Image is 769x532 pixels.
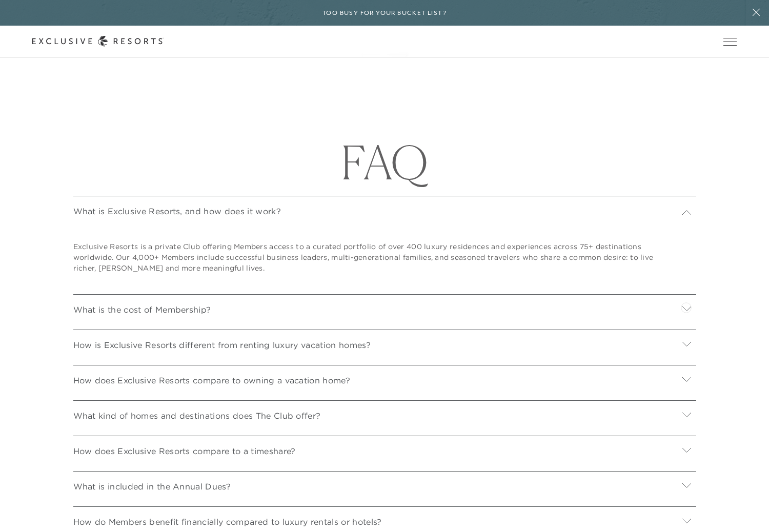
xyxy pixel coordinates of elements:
[65,139,704,186] h1: FAQ
[73,374,351,386] p: How does Exclusive Resorts compare to owning a vacation home?
[723,38,737,45] button: Open navigation
[73,339,371,351] p: How is Exclusive Resorts different from renting luxury vacation homes?
[73,516,382,528] p: How do Members benefit financially compared to luxury rentals or hotels?
[73,445,296,457] p: How does Exclusive Resorts compare to a timeshare?
[73,303,211,316] p: What is the cost of Membership?
[73,205,281,217] p: What is Exclusive Resorts, and how does it work?
[73,410,321,422] p: What kind of homes and destinations does The Club offer?
[73,480,231,493] p: What is included in the Annual Dues?
[73,241,671,274] p: Exclusive Resorts is a private Club offering Members access to a curated portfolio of over 400 lu...
[322,8,447,18] h6: Too busy for your bucket list?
